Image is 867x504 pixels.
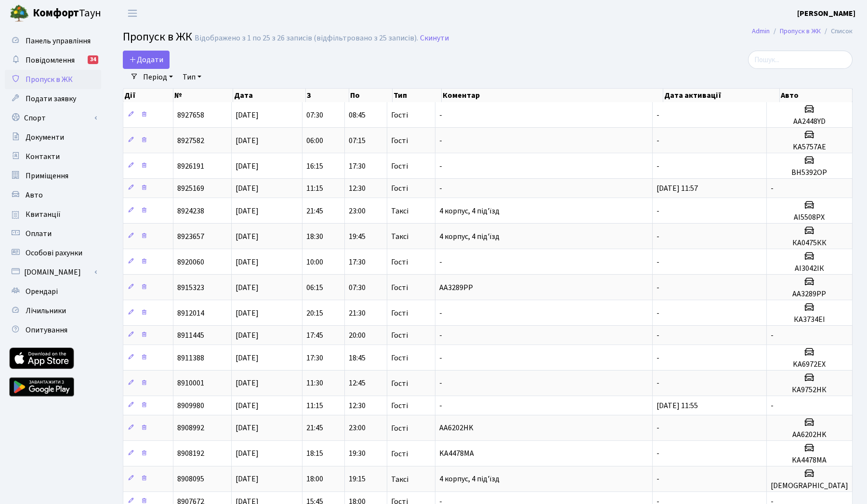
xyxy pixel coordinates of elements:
span: - [439,400,442,411]
span: 21:30 [349,308,366,318]
span: - [439,308,442,318]
a: Панель управління [5,31,101,51]
span: Гості [391,284,408,292]
a: Пропуск в ЖК [780,26,821,36]
span: 8908992 [177,423,204,434]
span: - [771,400,774,411]
span: [DATE] [236,231,259,242]
span: Таун [33,5,101,22]
th: Дата активації [663,89,779,102]
span: KA4478MA [439,449,474,459]
span: - [439,330,442,341]
span: 06:00 [306,135,323,146]
span: Подати заявку [26,93,76,104]
span: Орендарі [26,286,58,297]
span: - [657,449,659,459]
span: 08:45 [349,110,366,120]
span: 12:30 [349,183,366,194]
span: - [657,423,659,434]
button: Переключити навігацію [120,5,144,21]
span: Приміщення [26,171,68,181]
span: - [657,330,659,341]
span: AA3289PP [439,282,473,293]
span: 12:30 [349,400,366,411]
span: - [439,257,442,267]
span: 8909980 [177,400,204,411]
span: Гості [391,424,408,432]
span: Гості [391,354,408,362]
h5: КА0475КК [771,239,848,248]
input: Пошук... [748,51,853,69]
span: Квитанції [26,209,61,220]
span: 8927658 [177,110,204,120]
span: - [657,308,659,318]
span: Гості [391,450,408,458]
span: 11:15 [306,183,323,194]
span: 18:00 [306,474,323,485]
span: - [439,161,442,172]
span: Опитування [26,325,67,335]
span: - [439,378,442,389]
a: [PERSON_NAME] [797,8,855,19]
h5: AA2448YD [771,117,848,126]
a: [DOMAIN_NAME] [5,263,101,282]
span: Гості [391,258,408,266]
span: 21:45 [306,423,323,434]
a: Особові рахунки [5,243,101,263]
span: - [657,257,659,267]
a: Подати заявку [5,89,101,108]
span: [DATE] [236,353,259,363]
span: 21:45 [306,206,323,216]
span: Гості [391,309,408,317]
h5: [DEMOGRAPHIC_DATA] [771,481,848,491]
span: 23:00 [349,423,366,434]
span: [DATE] [236,449,259,459]
a: Тип [179,69,205,85]
span: 18:15 [306,449,323,459]
span: Документи [26,132,64,143]
span: - [657,161,659,172]
th: Авто [780,89,853,102]
span: [DATE] [236,257,259,267]
th: По [349,89,393,102]
span: 17:30 [349,161,366,172]
h5: KA6972EX [771,360,848,369]
span: - [657,110,659,120]
h5: BH5392OP [771,168,848,177]
span: 17:30 [306,353,323,363]
span: 20:00 [349,330,366,341]
span: 11:30 [306,378,323,389]
span: 8911388 [177,353,204,363]
span: 8920060 [177,257,204,267]
a: Скинути [420,34,449,43]
th: Тип [393,89,442,102]
span: [DATE] [236,183,259,194]
a: Приміщення [5,166,101,186]
div: 34 [88,55,98,64]
span: Контакти [26,151,60,162]
span: - [771,330,774,341]
h5: АІ5508РХ [771,213,848,222]
span: - [439,353,442,363]
span: AA6202HK [439,423,473,434]
span: Таксі [391,207,408,215]
span: Пропуск в ЖК [26,74,73,85]
span: Авто [26,190,43,200]
span: Гості [391,137,408,145]
span: - [771,183,774,194]
span: 18:30 [306,231,323,242]
h5: AA6202HK [771,430,848,439]
th: Дії [123,89,173,102]
span: [DATE] [236,308,259,318]
th: Коментар [442,89,663,102]
span: [DATE] [236,378,259,389]
span: - [439,135,442,146]
span: 23:00 [349,206,366,216]
span: 11:15 [306,400,323,411]
span: Лічильники [26,305,66,316]
span: Гості [391,162,408,170]
a: Повідомлення34 [5,51,101,70]
span: 8926191 [177,161,204,172]
span: Гості [391,402,408,410]
a: Admin [752,26,770,36]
